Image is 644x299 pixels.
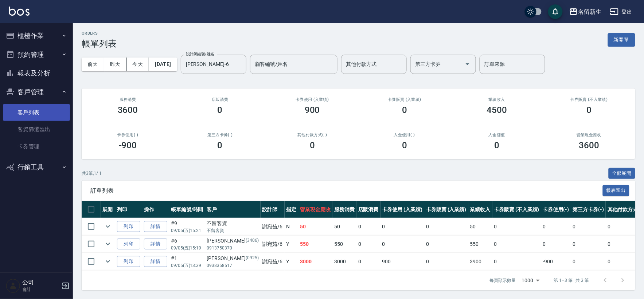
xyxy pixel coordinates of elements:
button: save [548,4,563,19]
h2: 入金使用(-) [367,133,442,137]
td: Y [285,236,298,253]
div: [PERSON_NAME] [207,237,259,245]
h2: 卡券販賣 (不入業績) [552,97,627,102]
td: 0 [541,236,571,253]
h3: 3600 [118,105,138,115]
td: 550 [332,236,356,253]
td: 0 [424,218,468,235]
h3: -900 [119,140,137,150]
td: -900 [541,253,571,270]
h2: 第三方卡券(-) [183,133,257,137]
p: 09/05 (五) 13:39 [171,262,203,269]
td: 0 [356,218,380,235]
h3: 0 [218,105,223,115]
h3: 0 [218,140,223,150]
td: 50 [332,218,356,235]
a: 卡券管理 [3,138,70,155]
td: 0 [380,218,425,235]
th: 卡券販賣 (不入業績) [492,201,541,218]
button: 新開單 [608,33,635,47]
td: 3000 [298,253,332,270]
h2: 卡券使用(-) [90,133,165,137]
td: 550 [468,236,492,253]
th: 卡券販賣 (入業績) [424,201,468,218]
td: N [285,218,298,235]
td: 3000 [332,253,356,270]
th: 展開 [101,201,115,218]
label: 設計師編號/姓名 [186,51,214,57]
td: 0 [571,236,606,253]
a: 詳情 [144,221,167,232]
th: 卡券使用(-) [541,201,571,218]
p: (0925) [246,255,259,262]
td: 0 [356,236,380,253]
h3: 服務消費 [90,97,165,102]
button: 櫃檯作業 [3,26,70,45]
h2: 卡券販賣 (入業績) [367,97,442,102]
button: expand row [102,239,113,249]
h3: 0 [586,105,592,115]
td: 0 [424,253,468,270]
td: 0 [571,253,606,270]
td: 900 [380,253,425,270]
th: 卡券使用 (入業績) [380,201,425,218]
td: 謝宛茹 /6 [261,253,285,270]
button: 今天 [127,58,149,71]
h3: 3600 [579,140,599,150]
h2: ORDERS [82,31,117,36]
a: 詳情 [144,239,167,250]
p: 第 1–3 筆 共 3 筆 [554,277,589,284]
td: 謝宛茹 /6 [261,236,285,253]
a: 客資篩選匯出 [3,121,70,138]
h2: 營業現金應收 [552,133,627,137]
button: [DATE] [149,58,177,71]
button: 列印 [117,221,140,232]
td: 0 [356,253,380,270]
h3: 帳單列表 [82,39,117,49]
div: 1000 [519,271,542,290]
button: 預約管理 [3,45,70,64]
h3: 0 [402,105,407,115]
h3: 0 [402,140,407,150]
th: 業績收入 [468,201,492,218]
div: 名留新生 [578,7,601,16]
button: 列印 [117,239,140,250]
p: (3406) [246,237,259,245]
h5: 公司 [22,279,59,286]
th: 店販消費 [356,201,380,218]
th: 營業現金應收 [298,201,332,218]
p: 0913750370 [207,245,259,251]
div: [PERSON_NAME] [207,255,259,262]
button: 名留新生 [566,4,604,19]
p: 0938358517 [207,262,259,269]
button: 客戶管理 [3,83,70,102]
button: Open [462,58,473,70]
h3: 900 [305,105,320,115]
td: 0 [492,236,541,253]
td: 0 [492,253,541,270]
div: 不留客資 [207,220,259,227]
td: #9 [169,218,205,235]
a: 新開單 [608,36,635,43]
p: 共 3 筆, 1 / 1 [82,170,102,177]
h3: 0 [310,140,315,150]
a: 客戶列表 [3,104,70,121]
td: 3900 [468,253,492,270]
td: #1 [169,253,205,270]
button: expand row [102,221,113,232]
h2: 入金儲值 [460,133,534,137]
button: expand row [102,256,113,267]
th: 第三方卡券(-) [571,201,606,218]
button: 報表及分析 [3,64,70,83]
h2: 其他付款方式(-) [275,133,350,137]
h2: 業績收入 [460,97,534,102]
p: 09/05 (五) 15:19 [171,245,203,251]
p: 不留客資 [207,227,259,234]
th: 操作 [142,201,169,218]
td: 0 [541,218,571,235]
a: 詳情 [144,256,167,267]
h3: 4500 [487,105,507,115]
td: 0 [380,236,425,253]
button: 報表匯出 [603,185,630,196]
a: 報表匯出 [603,187,630,194]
